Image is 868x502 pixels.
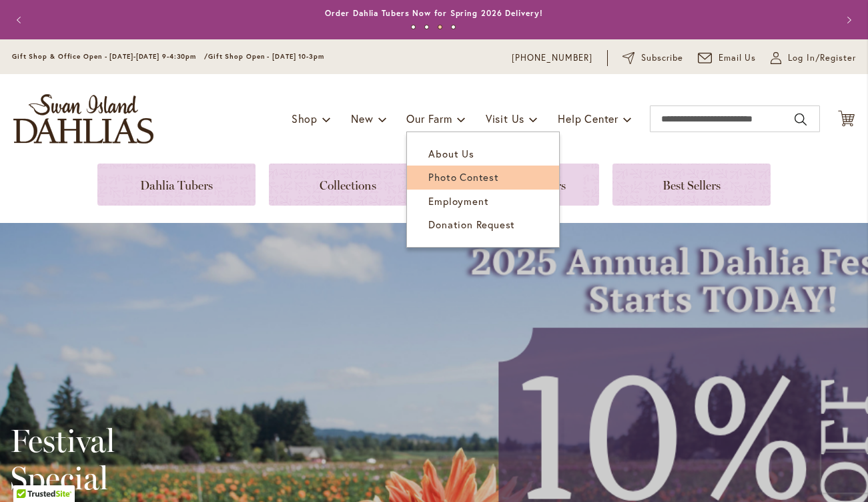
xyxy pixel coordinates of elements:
[486,111,524,125] span: Visit Us
[835,7,861,33] button: Next
[771,51,856,65] a: Log In/Register
[622,51,683,65] a: Subscribe
[424,25,429,29] button: 2 of 4
[208,52,324,61] span: Gift Shop Open - [DATE] 10-3pm
[12,52,208,61] span: Gift Shop & Office Open - [DATE]-[DATE] 9-4:30pm /
[719,51,757,65] span: Email Us
[428,170,498,184] span: Photo Contest
[512,51,592,65] a: [PHONE_NUMBER]
[351,111,373,125] span: New
[641,51,683,65] span: Subscribe
[7,7,34,33] button: Previous
[325,8,542,18] a: Order Dahlia Tubers Now for Spring 2026 Delivery!
[698,51,757,65] a: Email Us
[13,94,153,144] a: store logo
[438,25,442,29] button: 3 of 4
[558,111,618,125] span: Help Center
[428,194,488,208] span: Employment
[292,111,318,125] span: Shop
[788,51,856,65] span: Log In/Register
[428,218,515,231] span: Donation Request
[428,147,474,160] span: About Us
[406,111,452,125] span: Our Farm
[411,25,416,29] button: 1 of 4
[10,422,356,497] h2: Festival Special
[451,25,456,29] button: 4 of 4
